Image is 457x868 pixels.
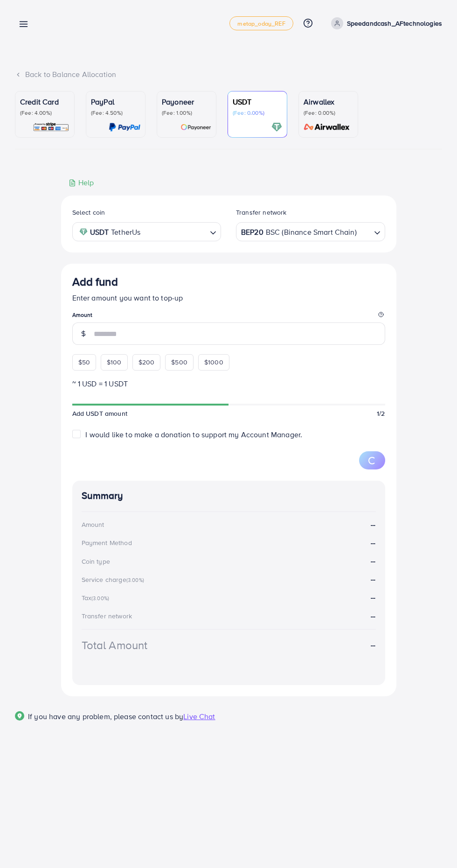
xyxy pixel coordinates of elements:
div: Back to Balance Allocation [15,69,442,80]
span: Add USDT amount [72,409,127,418]
div: Search for option [236,222,385,241]
a: Speedandcash_AFtechnologies [327,17,442,29]
span: If you have any problem, please contact us by [28,711,183,721]
p: (Fee: 0.00%) [304,109,353,117]
label: Select coin [72,208,105,217]
p: (Fee: 0.00%) [233,109,282,117]
p: Enter amount you want to top-up [72,292,385,303]
img: Popup guide [15,711,24,721]
a: metap_oday_REF [229,16,293,30]
span: $500 [171,357,187,367]
p: USDT [233,96,282,107]
p: Speedandcash_AFtechnologies [347,18,442,29]
span: 1/2 [377,409,385,418]
input: Search for option [143,224,206,239]
span: $50 [78,357,90,367]
img: card [33,122,69,133]
img: card [180,122,211,133]
strong: USDT [90,225,109,239]
div: Help [69,177,94,188]
span: $200 [138,357,155,367]
span: metap_oday_REF [237,21,285,27]
input: Search for option [358,224,370,239]
p: ~ 1 USD = 1 USDT [72,378,385,389]
strong: BEP20 [241,225,263,239]
span: Live Chat [183,711,215,721]
span: TetherUs [111,225,140,239]
div: Search for option [72,222,222,241]
span: $1000 [204,357,223,367]
p: (Fee: 4.00%) [20,109,69,117]
h3: Add fund [72,275,118,288]
p: Airwallex [304,96,353,107]
iframe: Chat [417,826,450,861]
p: Credit Card [20,96,69,107]
img: card [301,122,353,133]
span: $100 [107,357,122,367]
p: (Fee: 4.50%) [91,109,140,117]
p: Payoneer [162,96,211,107]
img: coin [79,228,88,236]
p: (Fee: 1.00%) [162,109,211,117]
label: Transfer network [236,208,287,217]
img: card [271,122,282,133]
legend: Amount [72,311,385,322]
span: BSC (Binance Smart Chain) [266,225,357,239]
img: card [109,122,140,133]
p: PayPal [91,96,140,107]
span: I would like to make a donation to support my Account Manager. [85,429,302,440]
